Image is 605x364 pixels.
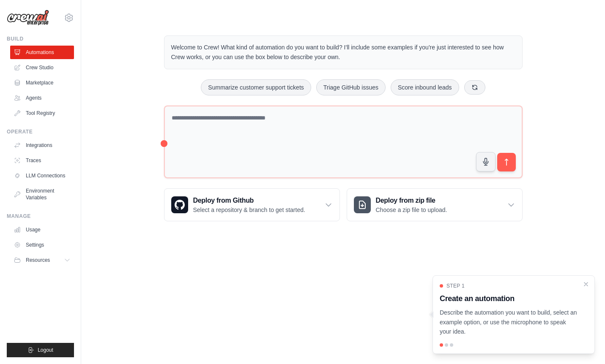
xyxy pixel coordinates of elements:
p: Welcome to Crew! What kind of automation do you want to build? I'll include some examples if you'... [171,43,515,62]
p: Describe the automation you want to build, select an example option, or use the microphone to spe... [440,308,578,337]
h3: Deploy from zip file [376,196,447,206]
a: Marketplace [10,76,74,90]
a: Crew Studio [10,61,74,74]
button: Logout [7,343,74,357]
img: Logo [7,10,49,26]
span: Resources [26,257,50,263]
p: Choose a zip file to upload. [376,206,447,214]
a: Traces [10,154,74,167]
h3: Deploy from Github [193,196,305,206]
span: Step 1 [446,283,465,289]
div: Build [7,35,74,42]
a: Environment Variables [10,184,74,204]
button: Summarize customer support tickets [201,79,311,95]
button: Triage GitHub issues [316,79,386,95]
a: LLM Connections [10,169,74,182]
a: Automations [10,46,74,59]
button: Score inbound leads [391,79,459,95]
span: Logout [38,347,53,353]
h3: Create an automation [440,293,578,304]
a: Integrations [10,139,74,152]
div: Operate [7,128,74,135]
a: Settings [10,238,74,252]
a: Usage [10,223,74,236]
p: Select a repository & branch to get started. [193,206,305,214]
button: Close walkthrough [583,281,589,288]
div: Manage [7,213,74,220]
button: Resources [10,253,74,267]
a: Tool Registry [10,106,74,120]
a: Agents [10,91,74,105]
